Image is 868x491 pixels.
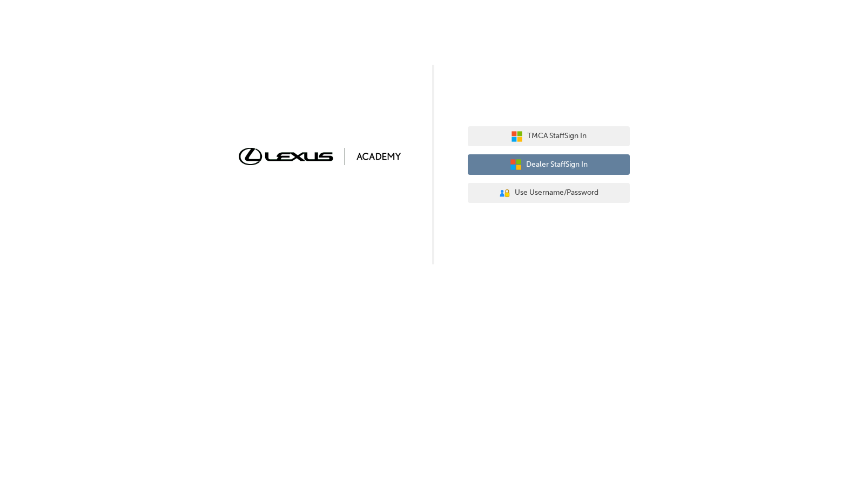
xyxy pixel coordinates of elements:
span: Use Username/Password [515,187,598,199]
button: Dealer StaffSign In [468,154,630,175]
img: Trak [239,148,401,165]
span: Dealer Staff Sign In [526,159,588,171]
button: TMCA StaffSign In [468,126,630,147]
span: TMCA Staff Sign In [527,130,587,142]
button: Use Username/Password [468,183,630,203]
